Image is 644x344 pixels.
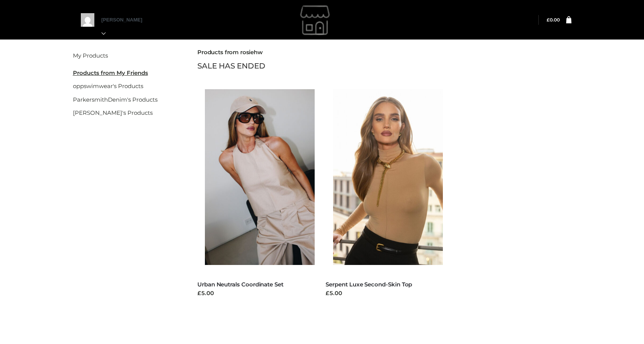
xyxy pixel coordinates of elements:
[102,17,150,36] a: [PERSON_NAME]
[326,289,443,298] div: £5.00
[73,109,153,116] a: [PERSON_NAME]'s Products
[197,289,315,298] div: £5.00
[197,59,571,72] div: SALE HAS ENDED
[547,17,560,23] a: £0.00
[197,49,571,56] h2: Products from rosiehw
[326,281,412,288] a: Serpent Luxe Second-Skin Top
[547,17,550,23] span: £
[547,17,560,23] bdi: 0.00
[73,52,108,59] a: My Products
[197,281,283,288] a: Urban Neutrals Coordinate Set
[73,82,143,90] a: oppswimwear's Products
[73,69,148,76] u: Products from My Friends
[260,1,373,39] img: rosiehw
[73,96,158,103] a: ParkersmithDenim's Products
